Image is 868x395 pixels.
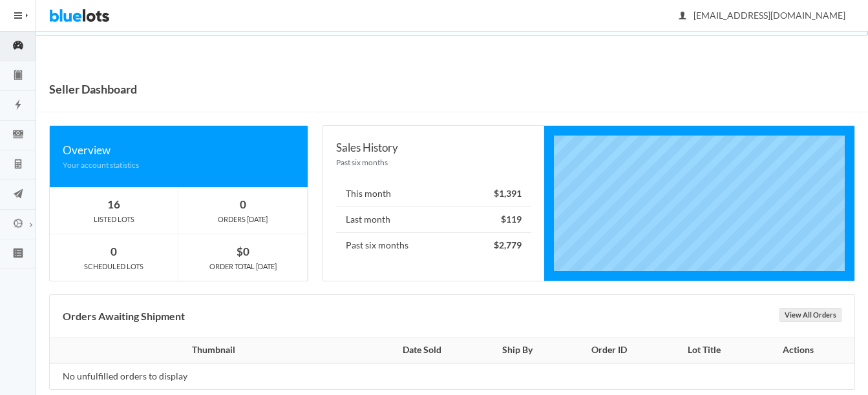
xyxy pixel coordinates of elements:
[50,214,178,225] div: LISTED LOTS
[494,239,522,250] strong: $2,779
[370,338,474,363] th: Date Sold
[336,181,532,207] li: This month
[750,338,855,363] th: Actions
[501,214,522,225] strong: $119
[111,245,117,258] strong: 0
[658,338,750,363] th: Lot Title
[50,261,178,272] div: SCHEDULED LOTS
[336,156,532,168] div: Past six months
[107,197,120,211] strong: 16
[779,308,842,322] a: View All Orders
[240,197,246,211] strong: 0
[560,338,658,363] th: Order ID
[49,79,137,99] h1: Seller Dashboard
[474,338,560,363] th: Ship By
[676,10,689,23] ion-icon: person
[679,10,845,21] span: [EMAIL_ADDRESS][DOMAIN_NAME]
[63,141,295,159] div: Overview
[336,232,532,258] li: Past six months
[178,261,307,272] div: ORDER TOTAL [DATE]
[50,338,370,363] th: Thumbnail
[336,139,532,156] div: Sales History
[63,159,295,171] div: Your account statistics
[178,214,307,225] div: ORDERS [DATE]
[50,363,370,389] td: No unfulfilled orders to display
[336,207,532,233] li: Last month
[494,188,522,199] strong: $1,391
[63,310,185,322] b: Orders Awaiting Shipment
[237,245,249,258] strong: $0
